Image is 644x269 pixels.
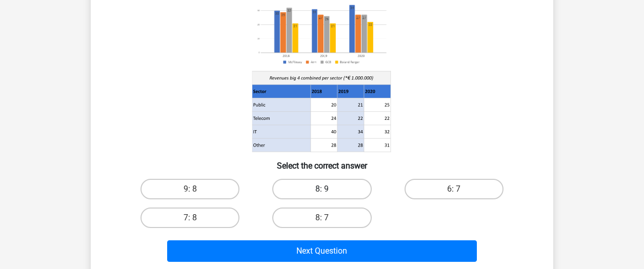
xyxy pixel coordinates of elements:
label: 8: 9 [272,179,371,199]
label: 8: 7 [272,208,371,228]
button: Next Question [167,240,477,262]
label: 7: 8 [140,208,239,228]
label: 9: 8 [140,179,239,199]
label: 6: 7 [405,179,504,199]
h6: Select the correct answer [107,153,537,171]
